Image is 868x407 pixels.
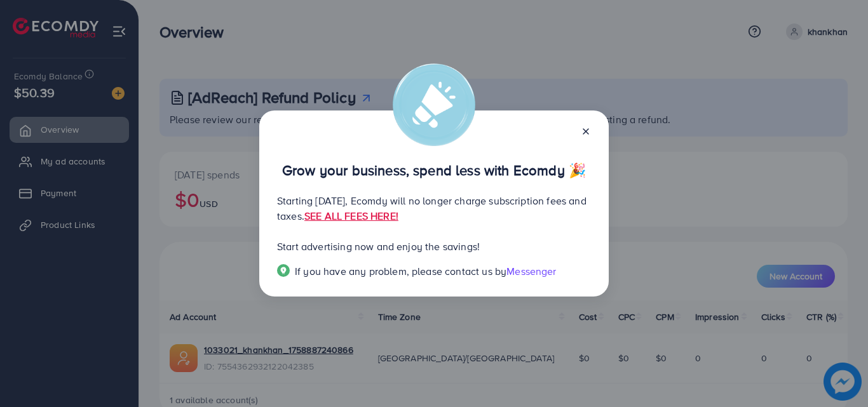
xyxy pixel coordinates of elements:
img: Popup guide [277,264,290,277]
p: Grow your business, spend less with Ecomdy 🎉 [277,163,591,178]
a: SEE ALL FEES HERE! [304,209,398,223]
p: Start advertising now and enjoy the savings! [277,239,591,254]
p: Starting [DATE], Ecomdy will no longer charge subscription fees and taxes. [277,193,591,224]
span: If you have any problem, please contact us by [295,264,506,278]
img: alert [393,63,475,146]
span: Messenger [506,264,556,278]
